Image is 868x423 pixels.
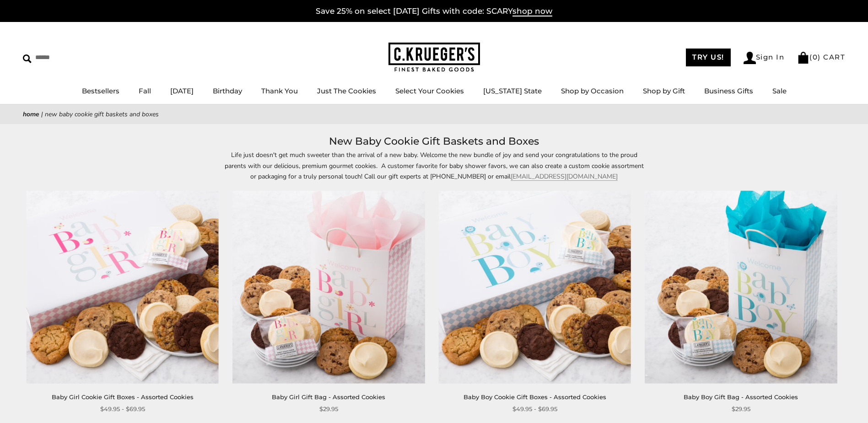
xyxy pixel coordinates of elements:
[744,52,756,64] img: Account
[224,150,645,181] p: Life just doesn't get much sweeter than the arrival of a new baby. Welcome the new bundle of joy ...
[686,49,731,66] a: TRY US!
[139,87,151,95] a: Fall
[52,393,194,401] a: Baby Girl Cookie Gift Boxes - Assorted Cookies
[813,53,818,61] span: 0
[511,172,618,181] a: [EMAIL_ADDRESS][DOMAIN_NAME]
[41,110,43,119] span: |
[684,393,798,401] a: Baby Boy Gift Bag - Assorted Cookies
[561,87,624,95] a: Shop by Occasion
[438,191,631,384] img: Baby Boy Cookie Gift Boxes - Assorted Cookies
[261,87,298,95] a: Thank You
[512,6,552,16] span: shop now
[464,393,606,401] a: Baby Boy Cookie Gift Boxes - Assorted Cookies
[395,87,464,95] a: Select Your Cookies
[82,87,119,95] a: Bestsellers
[23,50,132,65] input: Search
[319,404,338,414] span: $29.95
[232,191,425,384] img: Baby Girl Gift Bag - Assorted Cookies
[704,87,753,95] a: Business Gifts
[797,53,845,61] a: (0) CART
[45,110,159,119] span: New Baby Cookie Gift Baskets and Boxes
[512,404,557,414] span: $49.95 - $69.95
[100,404,145,414] span: $49.95 - $69.95
[23,54,32,63] img: Search
[23,110,39,119] a: Home
[316,6,552,16] a: Save 25% on select [DATE] Gifts with code: SCARYshop now
[213,87,242,95] a: Birthday
[388,43,480,72] img: C.KRUEGER'S
[645,191,837,384] img: Baby Boy Gift Bag - Assorted Cookies
[37,133,831,150] h1: New Baby Cookie Gift Baskets and Boxes
[797,52,809,64] img: Bag
[643,87,685,95] a: Shop by Gift
[732,404,750,414] span: $29.95
[483,87,542,95] a: [US_STATE] State
[744,52,785,64] a: Sign In
[23,109,845,119] nav: breadcrumbs
[272,393,385,401] a: Baby Girl Gift Bag - Assorted Cookies
[26,191,219,384] img: Baby Girl Cookie Gift Boxes - Assorted Cookies
[317,87,376,95] a: Just The Cookies
[772,87,787,95] a: Sale
[170,87,194,95] a: [DATE]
